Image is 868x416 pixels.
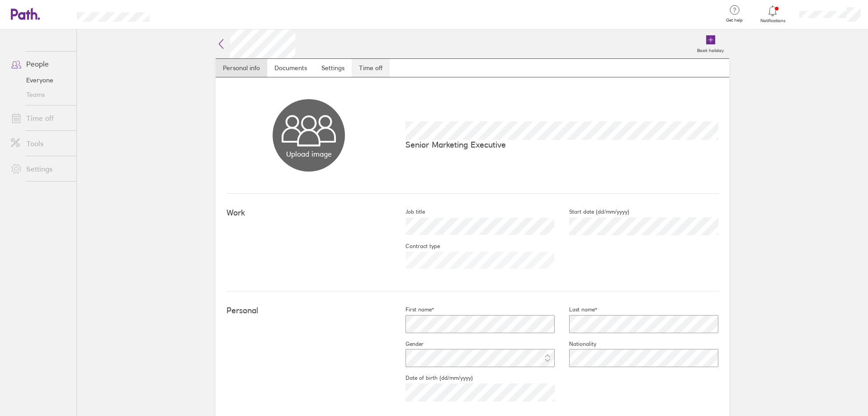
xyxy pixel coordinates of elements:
span: Get help [720,18,749,23]
label: Last name* [555,306,597,313]
a: Personal info [216,59,267,77]
a: Teams [4,87,76,102]
label: First name* [391,306,434,313]
label: Book holiday [692,45,729,53]
h4: Personal [226,306,391,316]
a: Everyone [4,73,76,87]
a: People [4,55,76,73]
a: Book holiday [692,29,729,58]
a: Documents [267,59,314,77]
a: Notifications [758,5,788,24]
a: Time off [4,109,76,127]
label: Gender [391,340,424,348]
a: Tools [4,134,76,153]
label: Nationality [555,340,596,348]
label: Start date (dd/mm/yyyy) [555,208,629,215]
a: Settings [314,59,352,77]
span: Notifications [758,18,788,24]
a: Settings [4,160,76,178]
label: Date of birth (dd/mm/yyyy) [391,374,473,382]
a: Time off [352,59,390,77]
p: Senior Marketing Executive [406,140,718,149]
label: Job title [391,208,425,215]
label: Contract type [391,243,440,250]
h4: Work [226,208,391,218]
